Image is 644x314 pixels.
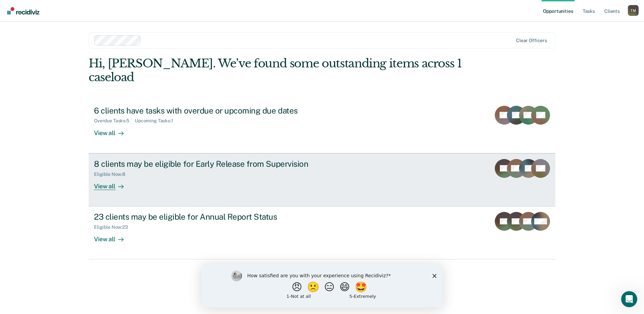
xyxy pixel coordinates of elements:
iframe: Survey by Kim from Recidiviz [201,264,443,307]
div: View all [94,230,132,243]
img: Recidiviz [7,7,39,14]
div: Overdue Tasks : 5 [94,118,135,124]
a: 8 clients may be eligible for Early Release from SupervisionEligible Now:8View all [89,153,555,207]
a: 23 clients may be eligible for Annual Report StatusEligible Now:23View all [89,207,555,259]
iframe: Intercom live chat [621,291,637,307]
div: Eligible Now : 8 [94,171,131,177]
div: Upcoming Tasks : 1 [135,118,179,124]
div: 8 clients may be eligible for Early Release from Supervision [94,159,330,169]
div: 6 clients have tasks with overdue or upcoming due dates [94,106,330,116]
div: 23 clients may be eligible for Annual Report Status [94,212,330,222]
a: 6 clients have tasks with overdue or upcoming due datesOverdue Tasks:5Upcoming Tasks:1View all [89,100,555,153]
div: View all [94,124,132,137]
div: Eligible Now : 23 [94,224,133,230]
div: Hi, [PERSON_NAME]. We’ve found some outstanding items across 1 caseload [89,57,462,84]
div: T M [628,5,639,16]
div: View all [94,177,132,190]
div: Clear officers [516,38,547,43]
button: Profile dropdown button [628,5,639,16]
